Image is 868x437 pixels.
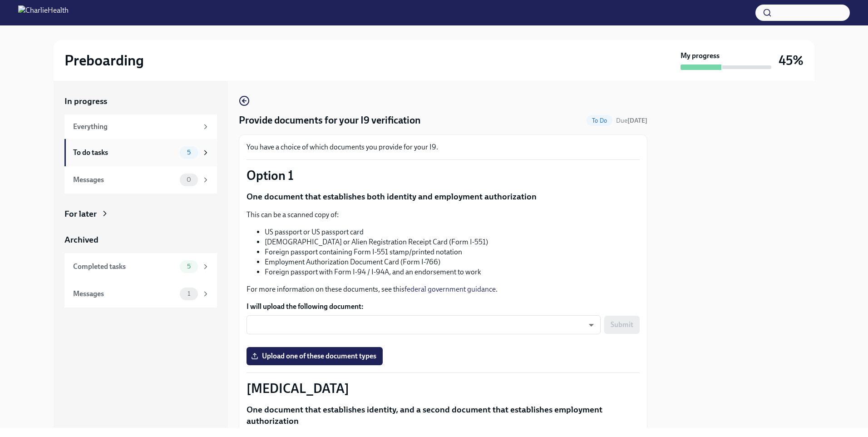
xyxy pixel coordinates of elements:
[64,51,144,70] h2: Preboarding
[247,315,601,334] div: ​
[64,208,97,220] div: For later
[73,148,176,158] div: To do tasks
[64,280,217,308] a: Messages1
[587,117,612,124] span: To Do
[247,167,640,184] p: Option 1
[265,237,640,247] li: [DEMOGRAPHIC_DATA] or Alien Registration Receipt Card (Form I-551)
[64,139,217,166] a: To do tasks5
[247,380,640,397] p: [MEDICAL_DATA]
[265,267,640,277] li: Foreign passport with Form I-94 / I-94A, and an endorsement to work
[247,284,640,294] p: For more information on these documents, see this .
[64,234,217,246] a: Archived
[616,116,647,125] span: September 17th, 2025 08:00
[247,210,640,220] p: This can be a scanned copy of:
[64,114,217,139] a: Everything
[73,122,198,132] div: Everything
[247,142,640,152] p: You have a choice of which documents you provide for your I9.
[627,117,647,124] strong: [DATE]
[181,176,197,183] span: 0
[247,191,640,203] p: One document that establishes both identity and employment authorization
[73,175,176,185] div: Messages
[182,290,196,297] span: 1
[239,114,421,127] h4: Provide documents for your I9 verification
[182,263,196,270] span: 5
[265,247,640,257] li: Foreign passport containing Form I-551 stamp/printed notation
[64,166,217,194] a: Messages0
[64,253,217,280] a: Completed tasks5
[265,227,640,237] li: US passport or US passport card
[404,285,496,293] a: federal government guidance
[64,95,217,107] a: In progress
[73,289,176,299] div: Messages
[779,52,804,69] h3: 45%
[247,404,640,427] p: One document that establishes identity, and a second document that establishes employment authori...
[265,257,640,267] li: Employment Authorization Document Card (Form I-766)
[253,352,376,361] span: Upload one of these document types
[18,5,69,20] img: CharlieHealth
[182,149,196,156] span: 5
[247,302,640,312] label: I will upload the following document:
[73,262,176,272] div: Completed tasks
[616,117,647,124] span: Due
[681,51,720,61] strong: My progress
[247,347,383,365] label: Upload one of these document types
[64,208,217,220] a: For later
